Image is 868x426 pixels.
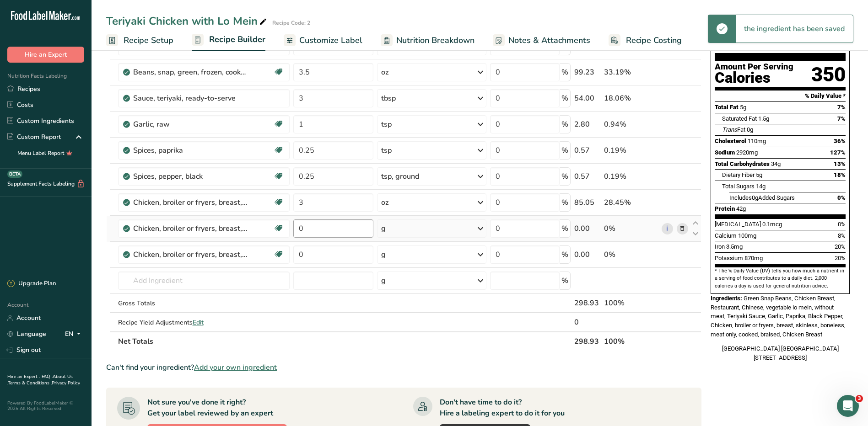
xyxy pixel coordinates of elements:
[508,34,590,47] span: Notes & Attachments
[381,171,419,182] div: tsp, ground
[604,145,658,156] div: 0.19%
[574,223,600,234] div: 0.00
[838,232,846,239] span: 8%
[747,126,753,133] span: 0g
[711,295,742,302] span: Ingredients:
[118,298,290,308] div: Gross Totals
[715,160,770,167] span: Total Carbohydrates
[726,243,743,250] span: 3.5mg
[106,30,173,51] a: Recipe Setup
[133,171,248,182] div: Spices, pepper, black
[7,47,84,63] button: Hire an Expert
[209,33,265,46] span: Recipe Builder
[7,132,61,142] div: Custom Report
[771,160,781,167] span: 34g
[736,149,758,156] span: 2920mg
[856,395,863,402] span: 3
[574,197,600,208] div: 85.05
[381,275,386,286] div: g
[574,171,600,182] div: 0.57
[147,397,273,419] div: Not sure you've done it right? Get your label reviewed by an expert
[106,362,701,373] div: Can't find your ingredient?
[133,197,248,208] div: Chicken, broiler or fryers, breast, skinless, boneless, meat only, cooked, grilled
[722,183,755,190] span: Total Sugars
[722,126,737,133] i: Trans
[194,362,277,373] span: Add your own ingredient
[834,171,846,178] span: 18%
[756,171,762,178] span: 5g
[715,255,743,261] span: Potassium
[574,298,600,309] div: 298.93
[609,30,682,51] a: Recipe Costing
[835,243,846,250] span: 20%
[711,344,850,362] div: [GEOGRAPHIC_DATA] [GEOGRAPHIC_DATA] [STREET_ADDRESS]
[133,93,248,104] div: Sauce, teriyaki, ready-to-serve
[604,171,658,182] div: 0.19%
[722,171,755,178] span: Dietary Fiber
[192,29,265,51] a: Recipe Builder
[116,331,572,351] th: Net Totals
[834,160,846,167] span: 13%
[715,205,735,212] span: Protein
[381,119,392,130] div: tsp
[7,279,56,288] div: Upgrade Plan
[7,170,22,178] div: BETA
[440,397,565,419] div: Don't have time to do it? Hire a labeling expert to do it for you
[299,34,362,47] span: Customize Label
[572,331,602,351] th: 298.93
[748,138,766,144] span: 110mg
[715,91,846,101] section: % Daily Value *
[284,30,362,51] a: Customize Label
[736,205,746,212] span: 42g
[604,197,658,208] div: 28.45%
[758,115,769,122] span: 1.5g
[711,295,846,338] span: Green Snap Beans, Chicken Breast, Restaurant, Chinese, vegetable lo mein, without meat, Teriyaki ...
[574,317,600,328] div: 0
[837,104,846,111] span: 7%
[762,221,782,228] span: 0.1mcg
[837,395,859,417] iframe: Intercom live chat
[834,138,846,144] span: 36%
[736,15,853,43] div: the ingredient has been saved
[7,373,73,386] a: About Us .
[118,272,290,290] input: Add Ingredient
[715,104,739,111] span: Total Fat
[133,67,248,78] div: Beans, snap, green, frozen, cooked, boiled, drained without salt
[381,145,392,156] div: tsp
[604,119,658,130] div: 0.94%
[574,67,600,78] div: 99.23
[133,145,248,156] div: Spices, paprika
[744,255,763,261] span: 870mg
[7,400,84,411] div: Powered By FoodLabelMaker © 2025 All Rights Reserved
[604,93,658,104] div: 18.06%
[715,63,793,71] div: Amount Per Serving
[604,67,658,78] div: 33.19%
[837,194,846,201] span: 0%
[193,318,204,327] span: Edit
[604,249,658,260] div: 0%
[715,149,735,156] span: Sodium
[381,67,388,78] div: oz
[752,194,758,201] span: 0g
[837,115,846,122] span: 7%
[715,71,793,85] div: Calories
[838,221,846,228] span: 0%
[835,255,846,261] span: 20%
[811,63,846,87] div: 350
[662,223,673,234] a: i
[133,223,248,234] div: Chicken, broiler or fryers, breast, skinless, boneless, meat only, cooked, braised
[381,223,386,234] div: g
[272,19,310,27] div: Recipe Code: 2
[124,34,173,47] span: Recipe Setup
[381,30,474,51] a: Nutrition Breakdown
[574,249,600,260] div: 0.00
[740,104,746,111] span: 5g
[52,380,80,386] a: Privacy Policy
[722,115,757,122] span: Saturated Fat
[8,380,52,386] a: Terms & Conditions .
[604,223,658,234] div: 0%
[7,373,40,380] a: Hire an Expert .
[738,232,756,239] span: 100mg
[133,249,248,260] div: Chicken, broiler or fryers, breast, skinless, boneless, meat only, with added solution, cooked, g...
[715,138,746,144] span: Cholesterol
